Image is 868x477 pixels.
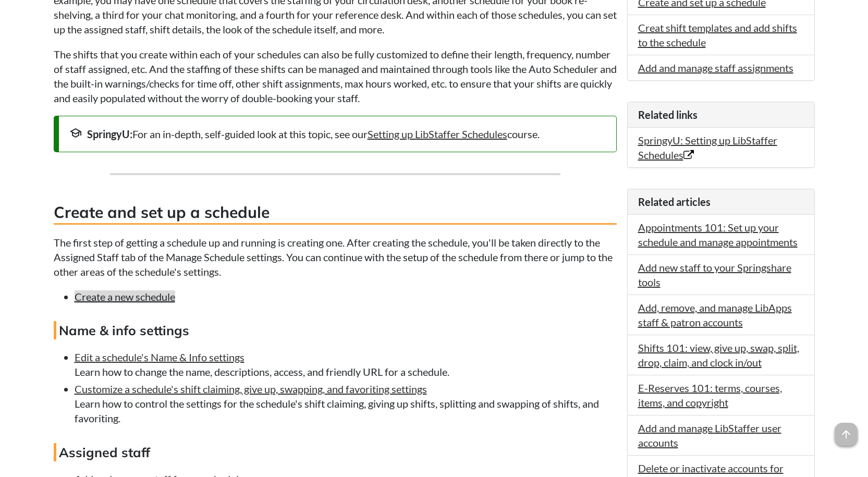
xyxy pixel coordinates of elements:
a: Creat shift templates and add shifts to the schedule [638,21,797,48]
div: For an in-depth, self-guided look at this topic, see our course. [69,127,606,141]
span: Related articles [638,195,711,208]
p: The shifts that you create within each of your schedules can also be fully customized to define t... [54,47,617,105]
a: Add, remove, and manage LibApps staff & patron accounts [638,301,792,328]
li: Learn how to control the settings for the schedule's shift claiming, giving up shifts, splitting ... [75,382,617,425]
span: school [69,127,82,139]
strong: SpringyU: [87,128,132,140]
li: Learn how to change the name, descriptions, access, and friendly URL for a schedule. [75,350,617,379]
span: Related links [638,108,698,121]
a: Customize a schedule's shift claiming, give up, swapping, and favoriting settings [75,383,427,395]
a: E-Reserves 101: terms, courses, items, and copyright [638,382,782,409]
h4: Assigned staff [54,443,617,461]
a: Create a new schedule [75,290,175,303]
span: arrow_upward [835,423,858,446]
h4: Name & info settings [54,321,617,339]
p: The first step of getting a schedule up and running is creating one. After creating the schedule,... [54,235,617,279]
a: Appointments 101: Set up your schedule and manage appointments [638,221,798,248]
a: Add and manage staff assignments [638,62,793,74]
a: Add new staff to your Springshare tools [638,261,791,288]
a: Add and manage LibStaffer user accounts [638,422,781,449]
a: arrow_upward [835,424,858,436]
a: SpringyU: Setting up LibStaffer Schedules [638,134,777,161]
a: Setting up LibStaffer Schedules [368,128,507,140]
a: Edit a schedule's Name & Info settings [75,351,244,363]
a: Shifts 101: view, give up, swap, split, drop, claim, and clock in/out [638,341,799,369]
h3: Create and set up a schedule [54,201,617,225]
